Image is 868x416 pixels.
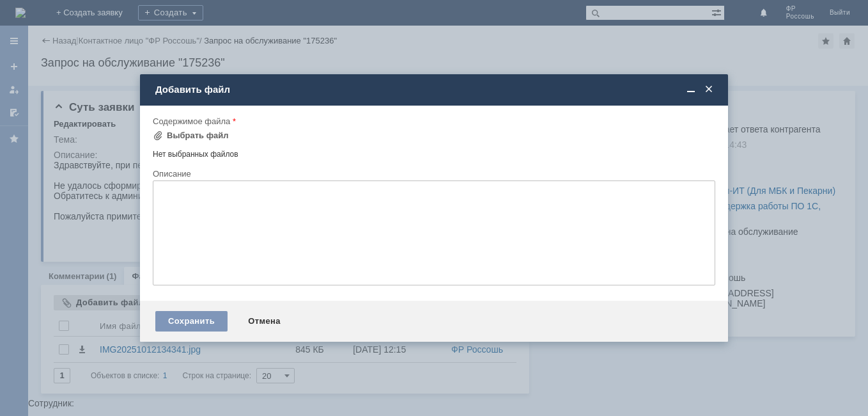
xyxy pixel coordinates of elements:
div: Нет выбранных файлов [153,145,715,159]
div: Выбрать файл [167,131,229,141]
div: Добавить файл [155,84,715,95]
div: Описание [153,170,713,178]
span: Свернуть (Ctrl + M) [685,84,697,95]
div: Содержимое файла [153,117,713,125]
span: Закрыть [702,84,715,95]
